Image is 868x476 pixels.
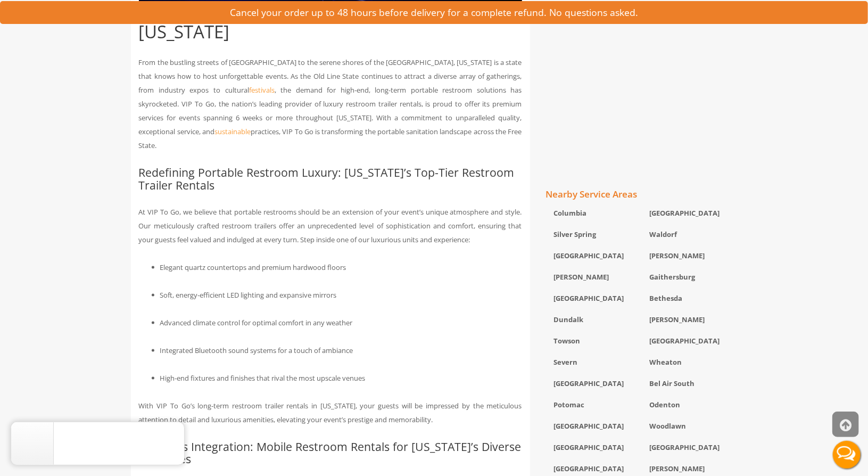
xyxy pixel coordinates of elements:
p: With VIP To Go’s long-term restroom trailer rentals in [US_STATE], your guests will be impressed ... [139,399,522,426]
li: Elegant quartz countertops and premium hardwood floors [160,260,522,274]
div: Dundalk [546,311,642,332]
div: [GEOGRAPHIC_DATA] [642,204,738,226]
li: Integrated Bluetooth sound systems for a touch of ambiance [160,343,522,357]
div: [GEOGRAPHIC_DATA] [642,439,738,460]
div: [GEOGRAPHIC_DATA] [546,290,642,311]
div: Towson [546,332,642,354]
div: Woodlawn [642,417,738,439]
div: Gaithersburg [642,268,738,290]
div: Silver Spring [546,226,642,247]
div: [GEOGRAPHIC_DATA] [546,375,642,396]
a: sustainable [214,127,251,136]
li: Soft, energy-efficient LED lighting and expansive mirrors [160,288,522,302]
li: High-end fixtures and finishes that rival the most upscale venues [160,371,522,385]
button: Live Chat [825,433,868,476]
p: At VIP To Go, we believe that portable restrooms should be an extension of your event’s unique at... [139,205,522,247]
h2: Redefining Portable Restroom Luxury: [US_STATE]’s Top-Tier Restroom Trailer Rentals [139,166,522,191]
h2: Seamless Integration: Mobile Restroom Rentals for [US_STATE]’s Diverse Industries [139,440,522,465]
div: Wheaton [642,354,738,375]
div: Bel Air South [642,375,738,396]
div: Potomac [546,396,642,417]
div: Odenton [642,396,738,417]
div: [GEOGRAPHIC_DATA] [546,417,642,439]
div: [PERSON_NAME] [546,268,642,290]
div: [PERSON_NAME] [642,247,738,268]
div: Waldorf [642,226,738,247]
p: From the bustling streets of [GEOGRAPHIC_DATA] to the serene shores of the [GEOGRAPHIC_DATA], [US... [139,55,522,152]
div: [GEOGRAPHIC_DATA] [546,247,642,268]
div: [GEOGRAPHIC_DATA] [546,439,642,460]
a: festivals [249,85,275,95]
h1: [US_STATE] [139,22,522,42]
div: Bethesda [642,290,738,311]
div: Severn [546,354,642,375]
div: [GEOGRAPHIC_DATA] [642,332,738,354]
div: Columbia [546,204,642,226]
div: [PERSON_NAME] [642,311,738,332]
li: Advanced climate control for optimal comfort in any weather [160,316,522,330]
h4: Nearby Service Areas [546,190,738,200]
